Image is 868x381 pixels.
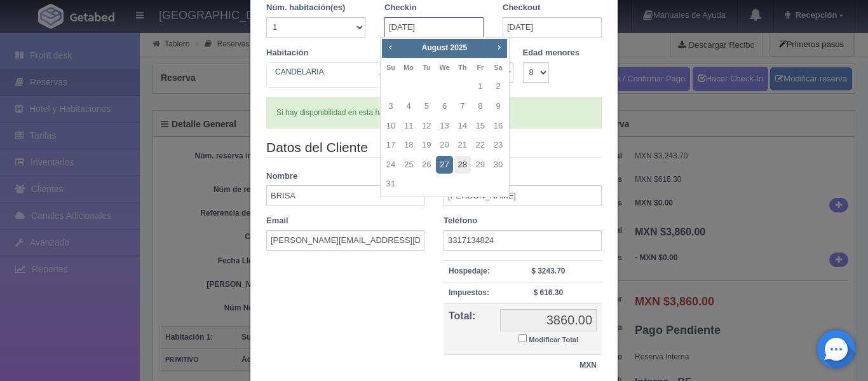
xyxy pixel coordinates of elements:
span: CANDELARIA [272,66,369,78]
a: 17 [383,136,399,155]
span: Wednesday [439,64,449,71]
label: Email [266,215,288,227]
span: August [422,43,448,52]
a: 27 [436,156,452,174]
span: Saturday [494,64,502,71]
label: Nombre [266,170,297,183]
span: Monday [403,64,414,71]
a: Prev [383,40,397,54]
span: Prev [385,42,395,52]
input: DD-MM-AAAA [384,17,484,38]
a: 18 [400,136,417,155]
a: 14 [454,117,471,135]
label: Teléfono [444,215,477,227]
th: Impuestos: [444,282,495,303]
span: Friday [477,64,484,71]
a: 23 [490,136,506,155]
a: 13 [436,117,452,135]
span: Tuesday [423,64,430,71]
a: 24 [383,156,399,174]
span: 2025 [450,43,467,52]
label: Núm. habitación(es) [266,2,345,14]
a: 11 [400,117,417,135]
a: 7 [454,97,471,116]
input: Seleccionar hab. [272,66,280,86]
label: Checkin [384,2,417,14]
a: 12 [418,117,435,135]
legend: Datos del Cliente [266,138,602,158]
strong: $ 3243.70 [531,267,565,275]
a: 28 [454,156,471,174]
span: Next [494,42,504,52]
a: 2 [490,78,506,96]
a: 19 [418,136,435,155]
a: 29 [472,156,489,174]
label: Edad menores [523,47,580,59]
a: 30 [490,156,506,174]
label: Checkout [503,2,540,14]
a: 15 [472,117,489,135]
a: 20 [436,136,452,155]
strong: MXN [580,361,597,370]
a: 6 [436,97,452,116]
a: 8 [472,97,489,116]
a: 4 [400,97,417,116]
a: 22 [472,136,489,155]
span: Thursday [458,64,466,71]
a: 9 [490,97,506,116]
th: Total: [444,304,495,355]
a: 10 [383,117,399,135]
label: Habitación [266,47,308,59]
a: 16 [490,117,506,135]
span: Sunday [386,64,395,71]
a: 31 [383,175,399,193]
div: Si hay disponibilidad en esta habitación [266,97,602,128]
a: 5 [418,97,435,116]
small: Modificar Total [529,336,578,343]
th: Hospedaje: [444,260,495,282]
a: 26 [418,156,435,174]
a: 21 [454,136,471,155]
input: Modificar Total [519,334,527,342]
input: DD-MM-AAAA [503,17,602,38]
a: Next [492,40,506,54]
a: 25 [400,156,417,174]
strong: $ 616.30 [533,288,563,297]
a: 3 [383,97,399,116]
a: 1 [472,78,489,96]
